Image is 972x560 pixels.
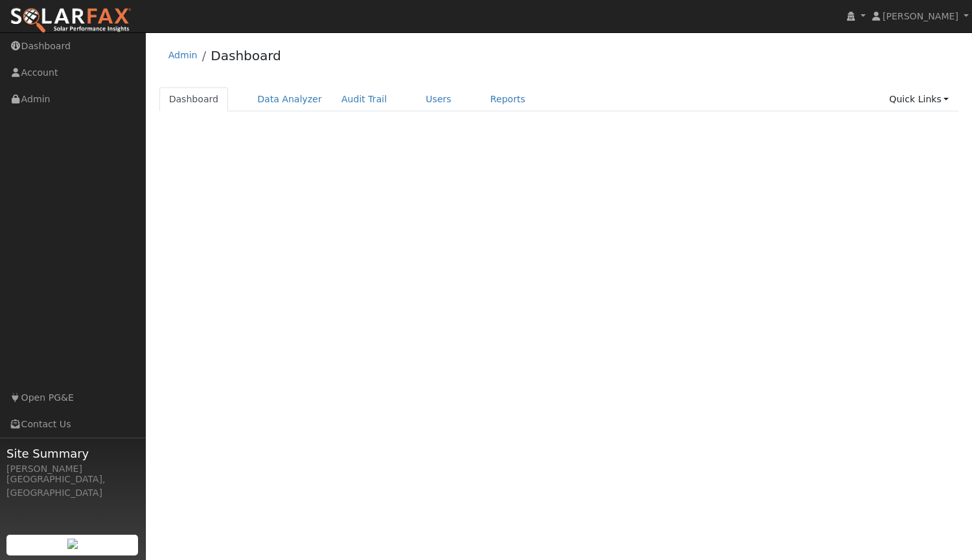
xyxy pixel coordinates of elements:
span: [PERSON_NAME] [883,11,958,21]
a: Quick Links [879,87,958,111]
div: [GEOGRAPHIC_DATA], [GEOGRAPHIC_DATA] [6,473,139,500]
img: SolarFax [10,7,132,34]
a: Dashboard [159,87,229,111]
a: Dashboard [211,48,281,63]
span: Site Summary [6,445,139,462]
a: Users [416,87,461,111]
a: Reports [481,87,535,111]
a: Admin [168,50,198,60]
a: Data Analyzer [248,87,332,111]
div: [PERSON_NAME] [6,462,139,476]
a: Audit Trail [332,87,397,111]
img: retrieve [67,539,78,549]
